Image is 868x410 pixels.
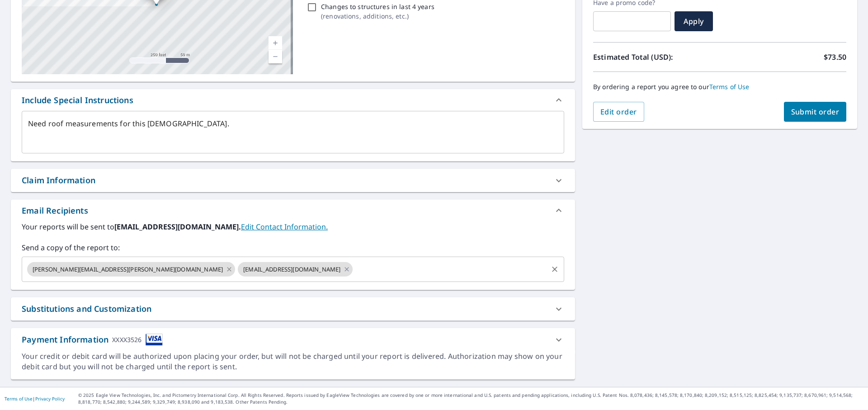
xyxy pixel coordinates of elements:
[238,265,346,274] span: [EMAIL_ADDRESS][DOMAIN_NAME]
[22,94,133,106] div: Include Special Instructions
[548,263,561,276] button: Clear
[11,169,575,192] div: Claim Information
[11,200,575,221] div: Email Recipients
[27,265,228,274] span: [PERSON_NAME][EMAIL_ADDRESS][PERSON_NAME][DOMAIN_NAME]
[112,334,142,346] div: XXXX3526
[5,396,33,402] a: Terms of Use
[22,242,564,253] label: Send a copy of the report to:
[269,50,282,63] a: Current Level 17, Zoom Out
[675,11,713,31] button: Apply
[11,328,575,351] div: Payment InformationXXXX3526cardImage
[11,89,575,111] div: Include Special Instructions
[709,82,750,91] a: Terms of Use
[22,303,151,315] div: Substitutions and Customization
[824,52,846,62] p: $73.50
[22,205,88,217] div: Email Recipients
[269,36,282,50] a: Current Level 17, Zoom In
[5,396,65,401] p: |
[28,119,558,145] textarea: Need roof measurements for this [DEMOGRAPHIC_DATA].
[22,174,95,186] div: Claim Information
[241,222,328,232] a: EditContactInfo
[593,102,644,122] button: Edit order
[27,262,235,277] div: [PERSON_NAME][EMAIL_ADDRESS][PERSON_NAME][DOMAIN_NAME]
[22,334,163,346] div: Payment Information
[791,107,840,117] span: Submit order
[146,334,163,346] img: cardImage
[682,16,706,26] span: Apply
[114,222,241,232] b: [EMAIL_ADDRESS][DOMAIN_NAME].
[593,52,720,62] p: Estimated Total (USD):
[35,396,65,402] a: Privacy Policy
[22,221,564,232] label: Your reports will be sent to
[238,262,353,277] div: [EMAIL_ADDRESS][DOMAIN_NAME]
[22,351,564,372] div: Your credit or debit card will be authorized upon placing your order, but will not be charged unt...
[600,107,637,117] span: Edit order
[593,83,846,91] p: By ordering a report you agree to our
[11,297,575,320] div: Substitutions and Customization
[78,392,863,405] p: © 2025 Eagle View Technologies, Inc. and Pictometry International Corp. All Rights Reserved. Repo...
[784,102,847,122] button: Submit order
[321,2,434,11] p: Changes to structures in last 4 years
[321,11,434,21] p: ( renovations, additions, etc. )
